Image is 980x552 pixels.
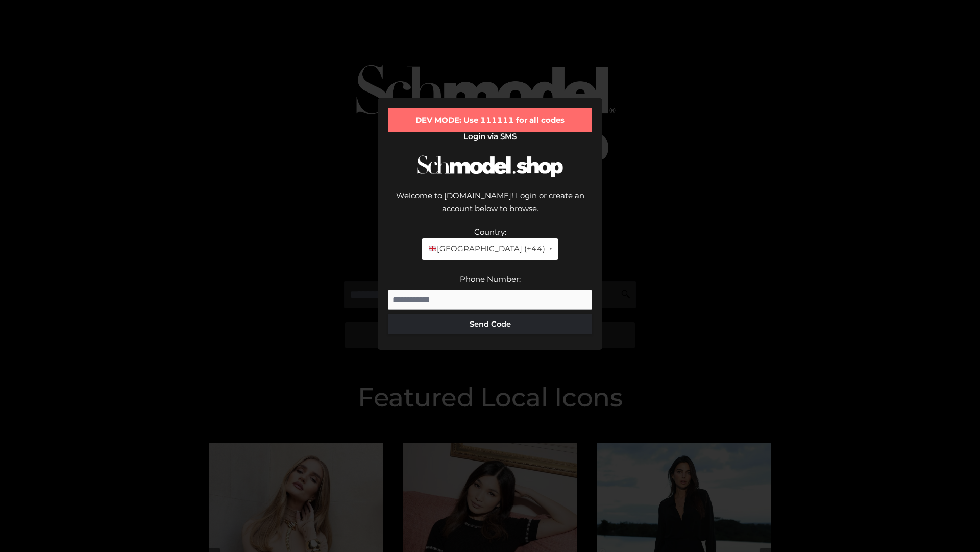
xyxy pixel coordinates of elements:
label: Country: [474,227,506,237]
button: Send Code [388,314,592,334]
label: Phone Number: [460,274,521,284]
div: Welcome to [DOMAIN_NAME]! Login or create an account below to browse. [388,189,592,225]
img: Schmodel Logo [413,146,567,187]
h2: Login via SMS [388,132,592,141]
span: [GEOGRAPHIC_DATA] (+44) [428,242,545,256]
div: DEV MODE: Use 111111 for all codes [388,108,592,132]
img: 🇬🇧 [429,245,436,252]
